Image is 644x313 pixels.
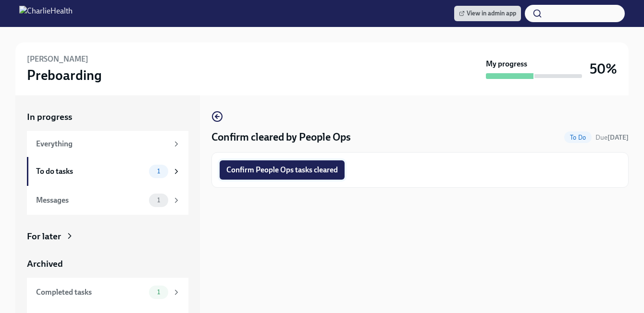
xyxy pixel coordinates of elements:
[151,288,166,296] span: 1
[220,160,345,180] button: Confirm People Ops tasks cleared
[595,133,629,142] span: August 28th, 2025 09:00
[486,59,527,69] strong: My progress
[454,6,521,21] a: View in admin app
[27,258,188,270] a: Archived
[564,134,592,141] span: To Do
[27,230,61,243] div: For later
[27,186,188,215] a: Messages1
[151,168,166,175] span: 1
[595,133,629,142] span: Due
[151,196,166,204] span: 1
[36,287,145,298] div: Completed tasks
[27,111,188,123] a: In progress
[36,195,145,206] div: Messages
[459,9,516,18] span: View in admin app
[19,6,73,21] img: CharlieHealth
[226,165,338,175] span: Confirm People Ops tasks cleared
[27,131,188,157] a: Everything
[590,60,617,78] h3: 50%
[27,66,102,84] h3: Preboarding
[607,133,629,142] strong: [DATE]
[36,139,168,149] div: Everything
[36,166,145,177] div: To do tasks
[27,278,188,307] a: Completed tasks1
[211,130,351,144] h4: Confirm cleared by People Ops
[27,230,188,243] a: For later
[27,157,188,186] a: To do tasks1
[27,54,88,65] h6: [PERSON_NAME]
